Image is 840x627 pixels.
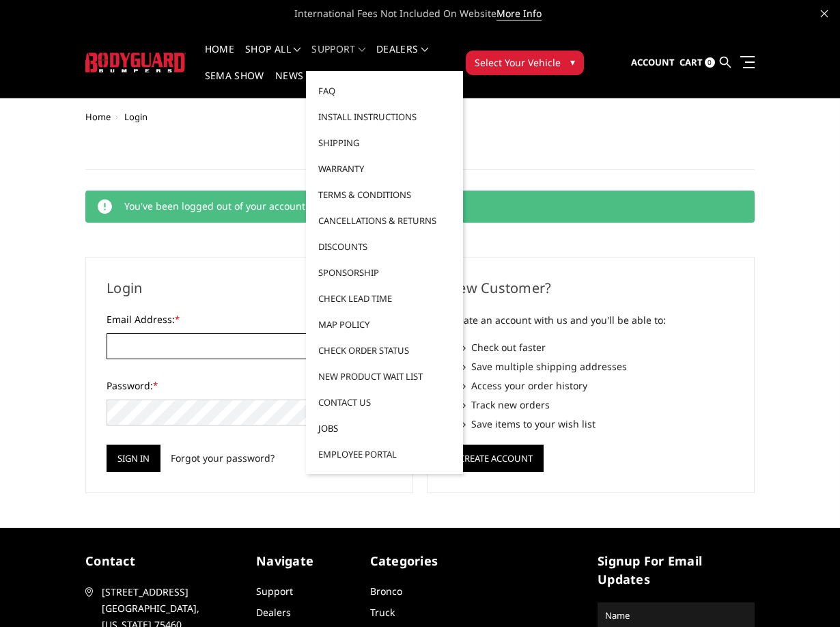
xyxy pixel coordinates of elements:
h5: signup for email updates [598,552,755,589]
span: Login [124,111,148,123]
a: Employee Portal [311,441,458,467]
h5: Navigate [256,552,356,570]
a: shop all [245,44,300,71]
a: Account [631,44,675,81]
a: Forgot your password? [171,451,275,465]
p: Create an account with us and you'll be able to: [448,312,733,329]
a: Install Instructions [311,104,458,130]
h2: Login [107,278,392,298]
a: News [275,71,303,98]
a: Cart 0 [680,44,715,81]
a: New Product Wait List [311,363,458,389]
span: Select Your Vehicle [475,55,561,70]
li: Access your order history [462,378,733,393]
a: Discounts [311,234,458,260]
a: Warranty [311,156,458,182]
h5: Categories [370,552,471,570]
li: Check out faster [462,340,733,354]
input: Sign in [107,445,160,472]
h5: contact [85,552,242,570]
a: Home [205,44,234,71]
a: Terms & Conditions [311,182,458,208]
label: Password: [107,378,392,393]
button: Select Your Vehicle [466,51,584,75]
input: Name [600,604,753,626]
li: Track new orders [462,398,733,412]
a: Dealers [256,606,291,619]
a: Home [85,111,111,123]
span: 0 [705,57,715,68]
a: Dealers [376,44,428,71]
iframe: Chat Widget [772,561,840,627]
a: MAP Policy [311,311,458,337]
label: Email Address: [107,312,392,326]
a: Truck [370,606,395,619]
a: Check Lead Time [311,285,458,311]
a: Create Account [448,450,544,463]
span: Cart [680,56,703,68]
a: More Info [496,7,542,20]
a: SEMA Show [205,71,264,98]
a: Support [256,585,293,598]
a: Contact Us [311,389,458,415]
a: FAQ [311,78,458,104]
li: Save items to your wish list [462,417,733,431]
span: ▾ [570,55,575,69]
a: Shipping [311,130,458,156]
a: Check Order Status [311,337,458,363]
a: Sponsorship [311,260,458,285]
img: BODYGUARD BUMPERS [85,53,186,72]
li: Save multiple shipping addresses [462,359,733,374]
button: Create Account [448,445,544,472]
a: Bronco [370,585,402,598]
a: Cancellations & Returns [311,208,458,234]
a: Support [311,44,365,71]
span: Account [631,56,675,68]
a: Jobs [311,415,458,441]
h2: New Customer? [448,278,733,298]
span: You've been logged out of your account successfully. [124,199,365,212]
h1: Sign in [85,136,755,170]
